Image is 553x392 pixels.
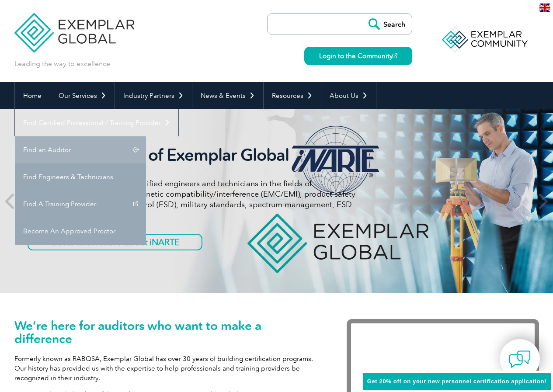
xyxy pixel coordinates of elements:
[264,82,321,109] a: Resources
[15,109,178,136] a: Find Certified Professional / Training Provider
[115,82,192,109] a: Industry Partners
[367,378,546,385] span: Get 20% off on your new personnel certification application!
[509,348,531,370] img: contact-chat.png
[50,82,115,109] a: Our Services
[15,163,146,191] a: Find Engineers & Technicians
[28,145,355,165] h2: iNARTE is a Part of Exemplar Global
[364,14,412,35] input: Search
[15,82,50,109] a: Home
[14,59,110,69] p: Leading the way to excellence
[304,47,412,65] a: Login to the Community
[14,354,320,383] p: Formerly known as RABQSA, Exemplar Global has over 30 years of building certification programs. O...
[15,218,146,245] a: Become An Approved Proctor
[28,178,355,220] p: iNARTE certifications are for qualified engineers and technicians in the fields of telecommunicat...
[15,191,146,218] a: Find A Training Provider
[192,82,263,109] a: News & Events
[15,136,146,163] a: Find an Auditor
[393,53,397,58] img: open_square.png
[14,319,320,345] h1: We’re here for auditors who want to make a difference
[539,3,550,12] img: en
[321,82,376,109] a: About Us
